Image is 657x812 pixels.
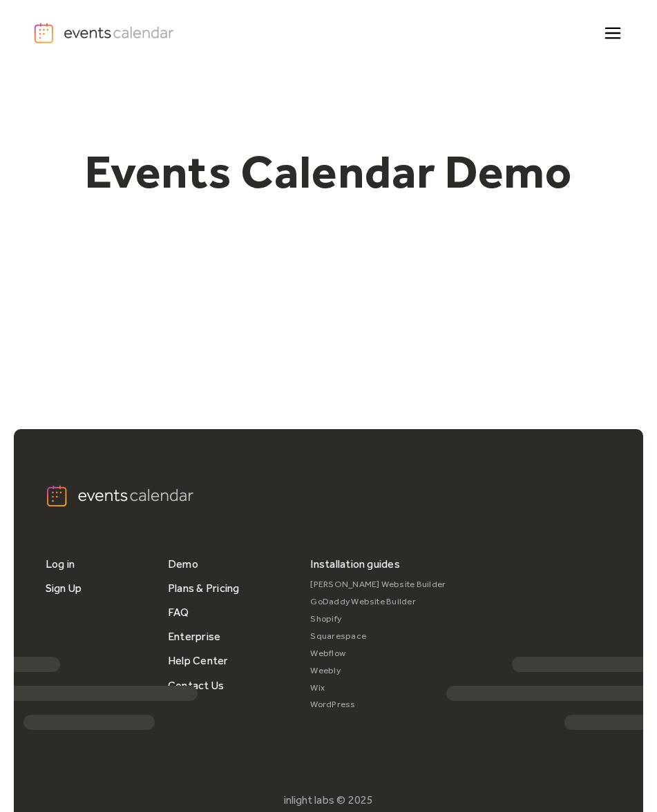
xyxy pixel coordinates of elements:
a: WordPress [310,696,446,713]
a: Help Center [168,648,229,673]
a: Squarespace [310,628,446,645]
h1: Events Calendar Demo [64,143,594,200]
a: Contact Us [168,673,224,697]
a: Weebly [310,662,446,680]
a: GoDaddy Website Builder [310,593,446,611]
a: Demo [168,552,198,576]
a: home [33,22,177,44]
div: menu [596,17,624,50]
a: Webflow [310,645,446,662]
a: [PERSON_NAME] Website Builder [310,576,446,593]
a: FAQ [168,600,189,624]
div: 2025 [348,793,373,806]
a: Wix [310,680,446,697]
a: Shopify [310,611,446,628]
div: inlight labs © [284,793,345,806]
a: Sign Up [46,576,82,600]
a: Log in [46,552,75,576]
div: Installation guides [310,552,400,576]
a: Enterprise [168,624,220,648]
a: Plans & Pricing [168,576,240,600]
